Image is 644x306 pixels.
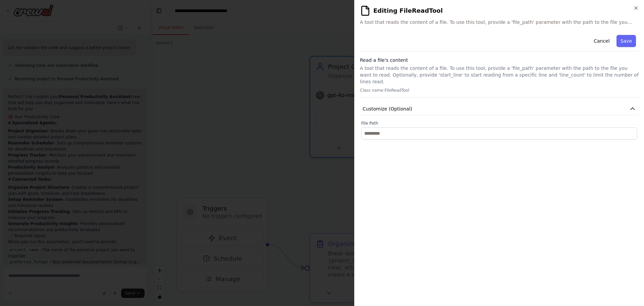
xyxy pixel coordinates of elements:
button: Save [616,35,636,47]
h3: Read a file's content [360,57,639,63]
label: File Path [361,121,637,126]
button: Cancel [590,35,613,47]
span: Customize (Optional) [363,105,412,112]
p: A tool that reads the content of a file. To use this tool, provide a 'file_path' parameter with t... [360,65,639,85]
p: Class name: FileReadTool [360,88,639,93]
span: A tool that reads the content of a file. To use this tool, provide a 'file_path' parameter with t... [360,19,639,26]
button: Customize (Optional) [360,103,639,115]
img: FileReadTool [360,5,371,16]
h2: Editing FileReadTool [360,5,639,16]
